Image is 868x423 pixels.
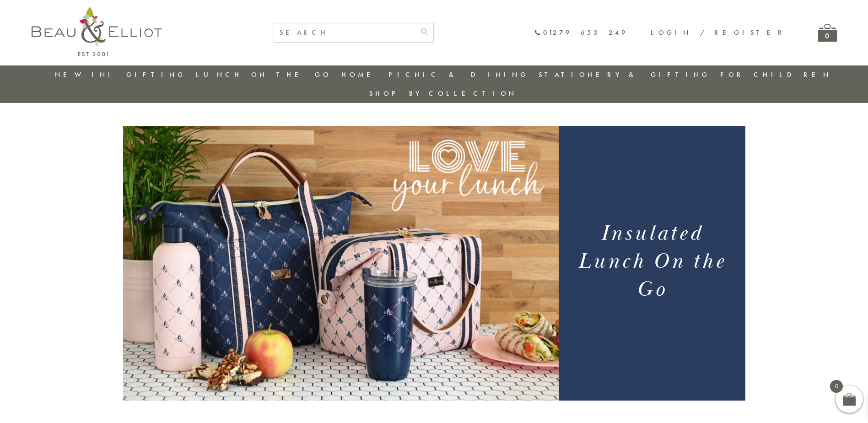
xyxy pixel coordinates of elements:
[369,89,517,98] a: Shop by collection
[570,220,734,304] h1: Insulated Lunch On the Go
[274,23,415,42] input: SEARCH
[830,380,843,393] span: 0
[32,7,162,56] img: logo
[126,70,186,79] a: Gifting
[720,70,831,79] a: For Children
[196,70,331,79] a: Lunch On The Go
[388,70,528,79] a: Picnic & Dining
[651,28,786,37] a: Login / Register
[123,126,559,401] img: Monogram Candy Floss & Midnight Set
[818,24,837,42] a: 0
[55,70,116,79] a: New in!
[539,70,710,79] a: Stationery & Gifting
[534,29,628,37] a: 01279 653 249
[341,70,378,79] a: Home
